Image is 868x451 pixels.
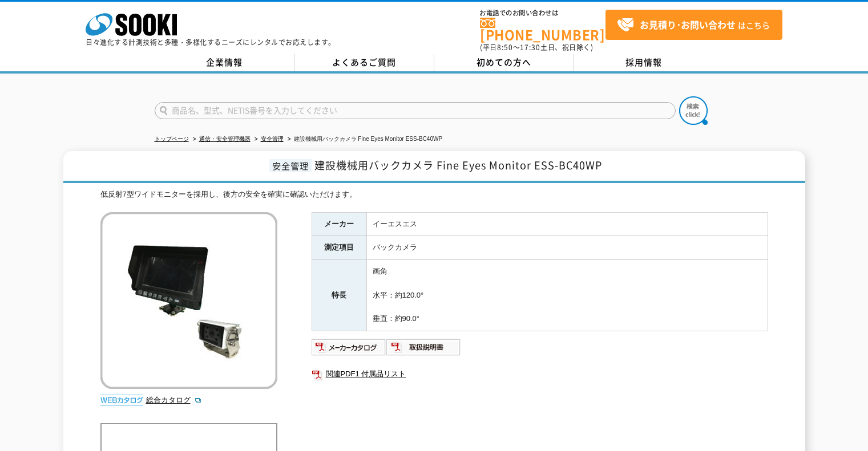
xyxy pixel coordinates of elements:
img: メーカーカタログ [312,338,386,356]
td: バックカメラ [366,236,768,260]
th: メーカー [312,212,366,236]
img: 建設機械用バックカメラ Fine Eyes Monitor ESS-BC40WP [100,212,277,389]
a: メーカーカタログ [312,346,386,354]
a: 安全管理 [261,136,284,142]
a: 通信・安全管理機器 [199,136,251,142]
span: (平日 ～ 土日、祝日除く) [480,42,593,52]
a: 採用情報 [574,54,714,71]
img: btn_search.png [679,96,708,125]
li: 建設機械用バックカメラ Fine Eyes Monitor ESS-BC40WP [285,133,443,145]
a: 企業情報 [155,54,294,71]
input: 商品名、型式、NETIS番号を入力してください [155,102,676,119]
td: イーエスエス [366,212,768,236]
span: お電話でのお問い合わせは [480,10,605,17]
a: よくあるご質問 [294,54,434,71]
a: トップページ [155,136,189,142]
a: お見積り･お問い合わせはこちら [605,10,782,40]
p: 日々進化する計測技術と多種・多様化するニーズにレンタルでお応えします。 [86,39,336,46]
div: 低反射7型ワイドモニターを採用し、後方の安全を確実に確認いただけます。 [100,189,768,201]
img: webカタログ [100,395,143,406]
a: 総合カタログ [146,396,202,404]
span: 安全管理 [269,159,312,172]
span: 17:30 [520,42,540,52]
th: 特長 [312,260,366,331]
span: 建設機械用バックカメラ Fine Eyes Monitor ESS-BC40WP [314,157,602,173]
a: 初めての方へ [434,54,574,71]
a: 関連PDF1 付属品リスト [312,367,768,381]
span: はこちら [617,17,770,34]
span: 初めての方へ [477,56,531,68]
span: 8:50 [497,42,513,52]
td: 画角 水平：約120.0° 垂直：約90.0° [366,260,768,331]
th: 測定項目 [312,236,366,260]
img: 取扱説明書 [386,338,461,356]
a: 取扱説明書 [386,346,461,354]
a: [PHONE_NUMBER] [480,18,605,41]
strong: お見積り･お問い合わせ [640,18,736,31]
